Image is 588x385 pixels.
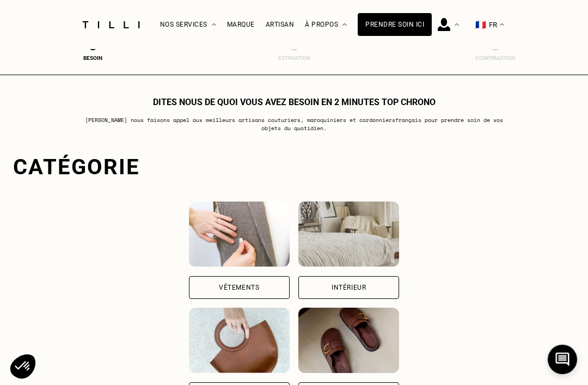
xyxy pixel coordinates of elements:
[298,308,399,373] img: Chaussures
[305,1,347,49] div: À propos
[189,308,290,373] img: Accessoires
[332,284,366,291] div: Intérieur
[227,21,255,28] a: Marque
[71,55,115,61] div: Besoin
[500,23,504,26] img: menu déroulant
[219,284,259,291] div: Vêtements
[13,154,575,180] div: Catégorie
[358,13,432,36] a: Prendre soin ici
[438,18,450,31] img: icône connexion
[455,23,459,26] img: Menu déroulant
[474,55,517,61] div: Confirmation
[342,23,347,26] img: Menu déroulant à propos
[160,1,216,49] div: Nos services
[475,20,486,30] span: 🇫🇷
[298,201,399,267] img: Intérieur
[212,23,216,26] img: Menu déroulant
[78,21,144,28] img: Logo du service de couturière Tilli
[266,21,295,28] a: Artisan
[272,55,316,61] div: Estimation
[189,201,290,267] img: Vêtements
[78,116,510,132] p: [PERSON_NAME] nous faisons appel aux meilleurs artisans couturiers , maroquiniers et cordonniers ...
[153,97,436,107] h1: Dites nous de quoi vous avez besoin en 2 minutes top chrono
[470,1,510,49] button: 🇫🇷 FR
